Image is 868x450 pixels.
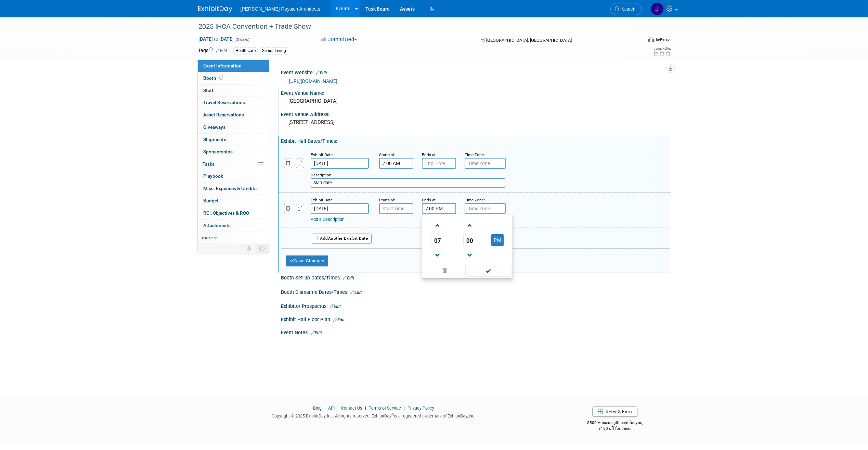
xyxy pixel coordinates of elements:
div: Event Rating [653,47,671,50]
a: Edit [333,317,345,322]
span: Travel Reservations [203,100,245,105]
a: ROI, Objectives & ROO [198,207,269,219]
td: : [452,234,456,246]
a: Done [465,266,512,276]
a: Edit [350,290,362,295]
span: | [402,405,406,411]
a: Edit [216,48,227,53]
div: Exhibitor Prospectus: [281,301,670,310]
span: Pick Minute [463,234,476,246]
a: Edit [343,276,354,280]
small: Exhibit Date: [311,152,334,157]
a: Increment Minute [463,216,476,234]
a: Tasks [198,158,269,170]
a: more [198,232,269,244]
a: Add a Description [311,217,345,222]
input: Date [311,158,369,169]
a: Decrement Hour [431,246,444,264]
sup: ® [391,413,394,417]
a: Decrement Minute [463,246,476,264]
a: [URL][DOMAIN_NAME] [289,78,337,84]
button: Committed [319,36,360,43]
small: Starts at: [379,198,395,202]
img: ExhibitDay [198,6,232,13]
a: Terms of Service [369,405,401,411]
div: Event Notes: [281,327,670,336]
span: Search [620,7,635,12]
span: | [363,405,368,411]
small: Starts at: [379,152,395,157]
a: Travel Reservations [198,97,269,109]
span: Asset Reservations [203,112,244,117]
a: Asset Reservations [198,109,269,121]
input: Time Zone [465,158,506,169]
td: Personalize Event Tab Strip [243,244,255,253]
span: (3 days) [235,37,249,42]
input: Start Time [379,158,413,169]
td: Toggle Event Tabs [255,244,269,253]
a: Budget [198,195,269,207]
a: Misc. Expenses & Credits [198,183,269,195]
td: Tags [198,47,227,55]
img: Format-Inperson.png [648,37,655,42]
div: Event Venue Address: [281,109,670,118]
span: [PERSON_NAME] Raysich Architects [241,6,320,12]
button: Save Changes [286,255,328,266]
div: 2025 IHCA Convention + Trade Show [196,21,632,33]
input: Time Zone [465,203,506,214]
span: more [202,235,213,240]
input: End Time [422,158,456,169]
div: Booth Set-up Dates/Times: [281,273,670,282]
span: Staff [203,88,213,93]
div: Event Format [601,36,672,46]
small: Time Zone: [465,198,485,202]
a: Search [610,3,642,15]
a: Playbook [198,170,269,182]
button: PM [491,234,504,246]
a: Edit [311,330,322,335]
span: Booth [203,75,224,81]
div: Exhibit Hall Floor Plan: [281,314,670,323]
span: | [336,405,340,411]
span: Shipments [203,137,226,142]
button: AddAnotherExhibit Date [312,234,372,244]
a: Staff [198,85,269,97]
a: API [328,405,335,411]
a: Contact Us [341,405,362,411]
a: Increment Hour [431,216,444,234]
a: Blog [313,405,322,411]
pre: [STREET_ADDRESS] [288,119,436,125]
div: Senior Living [260,47,288,54]
input: Start Time [379,203,413,214]
span: [GEOGRAPHIC_DATA], [GEOGRAPHIC_DATA] [486,38,572,43]
a: Edit [316,71,327,75]
a: Event Information [198,60,269,72]
a: Sponsorships [198,146,269,158]
div: $150 off for them. [560,426,670,432]
div: In-Person [656,37,672,42]
a: Shipments [198,134,269,146]
span: Budget [203,198,219,203]
div: Event Venue Name: [281,88,670,97]
span: ROI, Objectives & ROO [203,210,249,216]
div: Exhibit Hall Dates/Times: [281,136,670,145]
span: Giveaways [203,124,225,130]
span: Misc. Expenses & Credits [203,186,257,191]
div: $500 Amazon gift card for you, [560,415,670,431]
a: Booth [198,72,269,84]
small: Ends at: [422,198,437,202]
a: Giveaways [198,121,269,133]
span: Playbook [203,173,223,179]
div: [GEOGRAPHIC_DATA] [286,96,665,107]
span: Event Information [203,63,242,68]
a: Clear selection [424,266,466,276]
div: Copyright © 2025 ExhibitDay, Inc. All rights reserved. ExhibitDay is a registered trademark of Ex... [198,411,550,419]
a: Attachments [198,220,269,232]
img: Jenna Hammer [651,2,664,15]
small: Time Zone: [465,152,485,157]
a: Privacy Policy [407,405,434,411]
input: Description [311,178,505,188]
small: Ends at: [422,152,437,157]
a: Refer & Earn [592,407,637,417]
div: Event Website: [281,67,670,76]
